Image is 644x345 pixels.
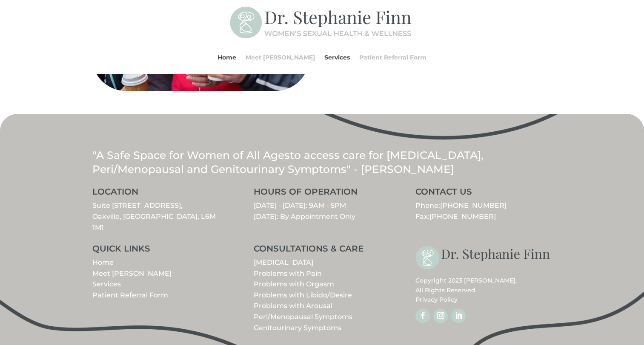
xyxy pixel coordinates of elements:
[415,244,552,271] img: stephanie-finn-logo-dark
[415,308,430,323] a: Follow on Facebook
[218,41,236,74] a: Home
[254,258,313,266] a: [MEDICAL_DATA]
[254,187,390,200] h3: HOURS OF OPERATION
[415,296,458,303] a: Privacy Policy
[254,324,341,332] a: Genitourinary Symptoms
[254,200,390,222] p: [DATE] - [DATE]: 9AM - 5PM [DATE]: By Appointment Only
[440,201,507,209] a: [PHONE_NUMBER]
[92,280,121,288] a: Services
[254,302,332,310] a: Problems with Arousal
[254,244,390,257] h3: CONSULTATIONS & CARE
[92,187,229,200] h3: LOCATION
[254,291,352,299] a: Problems with Libido/Desire
[92,269,172,277] a: Meet [PERSON_NAME]
[415,200,552,222] p: Phone: Fax:
[92,244,229,257] h3: QUICK LINKS
[429,212,496,221] span: [PHONE_NUMBER]
[92,291,168,299] a: Patient Referral Form
[415,187,552,200] h3: CONTACT US
[92,201,216,231] a: Suite [STREET_ADDRESS],Oakville, [GEOGRAPHIC_DATA], L6M 1M1
[254,269,322,277] a: Problems with Pain
[451,308,466,323] a: Follow on LinkedIn
[433,308,448,323] a: Follow on Instagram
[246,41,315,74] a: Meet [PERSON_NAME]
[254,280,334,288] a: Problems with Orgasm
[92,148,552,176] p: "A Safe Space for Women of All Ages
[254,313,352,321] a: Peri/Menopausal Symptoms
[359,41,426,74] a: Patient Referral Form
[324,41,350,74] a: Services
[92,149,484,175] span: to access care for [MEDICAL_DATA], Peri/Menopausal and Genitourinary Symptoms" - [PERSON_NAME]
[415,276,552,304] p: Copyright 2023 [PERSON_NAME]. All Rights Reserved.
[92,258,114,266] a: Home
